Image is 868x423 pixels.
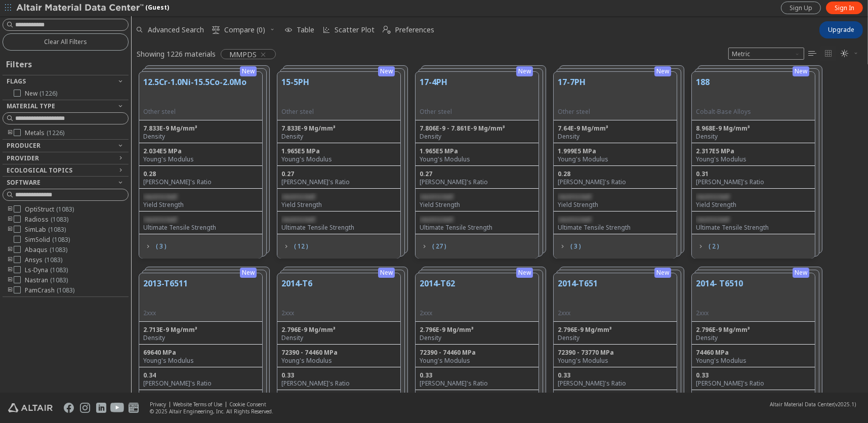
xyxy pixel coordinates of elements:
[281,192,315,201] span: restricted
[7,216,14,224] i: toogle group
[150,408,273,415] div: © 2025 Altair Engineering, Inc. All Rights Reserved.
[837,46,863,62] button: Theme
[420,326,534,334] div: 2.796E-9 Mg/mm³
[420,147,534,155] div: 1.965E5 MPa
[826,2,863,14] a: Sign In
[696,334,811,342] div: Density
[728,48,804,60] span: Metric
[793,66,809,76] div: New
[420,379,534,388] div: [PERSON_NAME]'s Ratio
[132,64,868,393] div: grid
[25,216,68,224] span: Radioss
[44,38,87,46] span: Clear All Filters
[143,357,258,365] div: Young's Modulus
[378,268,395,278] div: New
[835,4,854,12] span: Sign In
[692,236,723,257] button: ( 2 )
[281,124,396,133] div: 7.833E-9 Mg/mm³
[728,48,804,60] div: Unit System
[696,349,811,357] div: 74460 MPa
[139,236,171,257] button: ( 3 )
[804,46,820,62] button: Table View
[281,108,314,116] div: Other steel
[16,3,169,13] div: (Guest)
[378,66,395,76] div: New
[229,401,266,408] a: Cookie Consent
[696,379,811,388] div: [PERSON_NAME]'s Ratio
[50,266,68,274] span: ( 1083 )
[420,76,452,108] button: 17-4PH
[420,124,534,133] div: 7.806E-9 - 7.861E-9 Mg/mm³
[420,309,455,317] div: 2xxx
[143,224,258,232] div: Ultimate Tensile Strength
[420,178,534,186] div: [PERSON_NAME]'s Ratio
[558,371,673,379] div: 0.33
[558,108,590,116] div: Other steel
[420,357,534,365] div: Young's Modulus
[420,215,453,224] span: restricted
[828,26,854,34] span: Upgrade
[558,147,673,155] div: 1.999E5 MPa
[770,401,834,408] span: Altair Material Data Center
[277,236,312,257] button: ( 12 )
[143,326,258,334] div: 2.713E-9 Mg/mm³
[420,277,455,309] button: 2014-T62
[156,243,166,249] span: ( 3 )
[808,50,816,58] i: 
[558,155,673,163] div: Young's Modulus
[294,243,308,249] span: ( 12 )
[7,266,14,274] i: toogle group
[240,66,257,76] div: New
[696,224,811,232] div: Ultimate Tensile Strength
[3,140,129,152] button: Producer
[558,309,598,317] div: 2xxx
[696,124,811,133] div: 8.968E-9 Mg/mm³
[173,401,222,408] a: Website Terms of Use
[570,243,581,249] span: ( 3 )
[516,268,533,278] div: New
[696,277,743,309] button: 2014- T6510
[558,379,673,388] div: [PERSON_NAME]'s Ratio
[558,224,673,232] div: Ultimate Tensile Strength
[7,205,14,214] i: toogle group
[240,268,257,278] div: New
[558,349,673,357] div: 72390 - 73770 MPa
[696,309,743,317] div: 2xxx
[50,276,68,284] span: ( 1083 )
[150,401,166,408] a: Privacy
[770,401,856,408] div: (v2025.1)
[558,357,673,365] div: Young's Modulus
[25,129,64,137] span: Metals
[143,371,258,379] div: 0.34
[25,266,68,274] span: Ls-Dyna
[16,3,145,13] img: Altair Material Data Center
[3,164,129,177] button: Ecological Topics
[7,77,26,86] span: Flags
[654,66,671,76] div: New
[25,276,68,284] span: Nastran
[420,155,534,163] div: Young's Modulus
[143,201,258,209] div: Yield Strength
[824,50,833,58] i: 
[558,192,591,201] span: restricted
[420,371,534,379] div: 0.33
[25,286,74,294] span: PamCrash
[654,268,671,278] div: New
[420,224,534,232] div: Ultimate Tensile Strength
[7,141,40,150] span: Producer
[7,256,14,264] i: toogle group
[793,268,809,278] div: New
[7,246,14,254] i: toogle group
[25,205,74,214] span: OptiStruct
[420,170,534,178] div: 0.27
[281,309,312,317] div: 2xxx
[558,334,673,342] div: Density
[25,226,66,234] span: SimLab
[432,243,446,249] span: ( 27 )
[7,102,55,110] span: Material Type
[3,33,129,51] button: Clear All Filters
[25,246,67,254] span: Abaqus
[281,326,396,334] div: 2.796E-9 Mg/mm³
[7,154,39,162] span: Provider
[558,133,673,141] div: Density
